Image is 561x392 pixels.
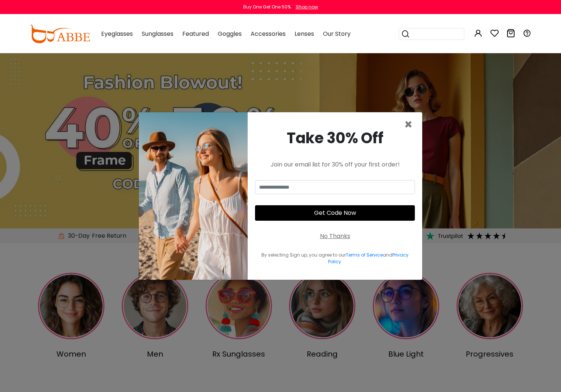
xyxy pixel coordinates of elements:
div: Join our email list for 30% off your first order! [255,160,415,169]
span: × [404,115,413,134]
button: Get Code Now [255,205,415,221]
a: Terms of Service [346,252,383,258]
img: welcome [139,112,248,280]
div: Shop now [296,4,318,10]
div: Take 30% Off [255,127,415,149]
div: By selecting Sign up, you agree to our and . [255,252,415,265]
span: Featured [182,30,209,38]
img: abbeglasses.com [30,25,90,43]
span: Lenses [295,30,314,38]
span: Eyeglasses [101,30,133,38]
a: Privacy Policy [328,252,409,265]
div: Buy One Get One 50% [243,4,291,10]
span: Sunglasses [142,30,173,38]
span: Goggles [218,30,242,38]
span: Accessories [251,30,286,38]
button: Close [404,118,413,131]
div: No Thanks [320,232,350,241]
span: Our Story [323,30,351,38]
a: Shop now [292,4,318,10]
